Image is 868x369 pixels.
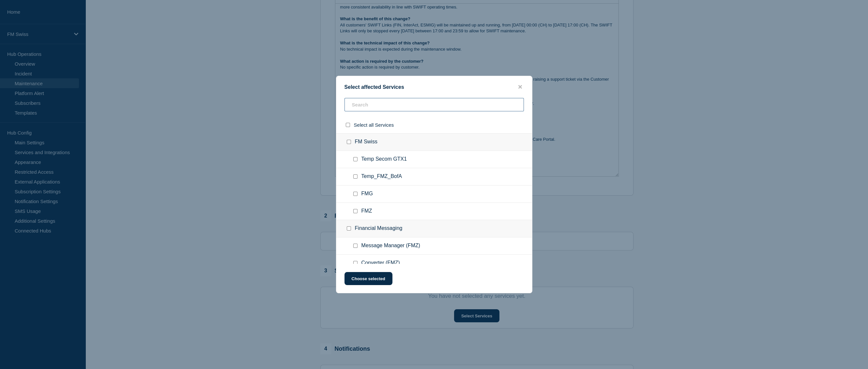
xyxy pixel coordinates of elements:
input: Converter (FMZ) checkbox [353,261,358,265]
input: FM Swiss checkbox [347,140,351,144]
span: Temp_FMZ_BofA [361,173,402,180]
button: close button [516,84,524,90]
div: Financial Messaging [336,220,532,237]
input: Financial Messaging checkbox [347,226,351,231]
span: Converter (FMZ) [361,260,400,266]
input: Temp_FMZ_BofA checkbox [353,174,358,179]
input: Message Manager (FMZ) checkbox [353,244,358,248]
input: Temp Secom GTX1 checkbox [353,157,358,161]
span: FMG [361,191,373,197]
span: Message Manager (FMZ) [361,243,420,249]
input: Search [344,98,524,111]
span: Select all Services [354,122,394,128]
button: Choose selected [344,272,392,285]
span: Temp Secom GTX1 [361,156,407,163]
span: FMZ [361,208,372,215]
div: Select affected Services [336,84,532,90]
input: FMG checkbox [353,192,358,196]
div: FM Swiss [336,133,532,151]
input: FMZ checkbox [353,209,358,213]
input: select all checkbox [346,123,350,127]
